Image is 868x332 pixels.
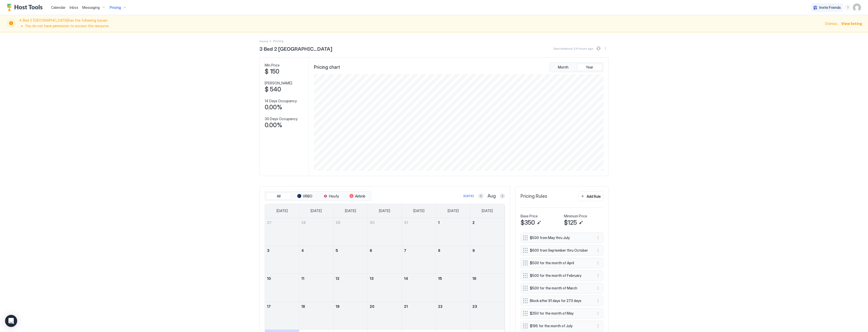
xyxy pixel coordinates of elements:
[265,218,299,227] a: July 27, 2025
[402,246,436,255] a: August 7, 2025
[368,246,402,274] td: August 6, 2025
[265,104,282,111] span: 0.00%
[436,218,470,227] a: August 1, 2025
[470,218,504,246] td: August 2, 2025
[521,219,535,226] span: $350
[5,315,17,327] div: Open Intercom Messenger
[301,304,305,309] span: 18
[277,209,288,213] span: [DATE]
[370,248,372,253] span: 6
[306,204,327,218] a: Monday
[553,47,593,50] span: Synced about 24 hours ago
[436,274,470,283] a: August 15, 2025
[370,276,374,281] span: 13
[368,274,402,302] td: August 13, 2025
[595,285,601,291] div: menu
[311,209,322,213] span: [DATE]
[51,5,66,10] span: Calendar
[265,274,299,302] td: August 10, 2025
[448,209,459,213] span: [DATE]
[436,274,470,302] td: August 15, 2025
[273,39,283,43] span: Breadcrumb
[819,5,841,10] span: Invite Friends
[334,218,368,227] a: July 29, 2025
[368,218,402,246] td: July 30, 2025
[368,274,402,283] a: August 13, 2025
[265,117,297,121] span: 30 Days Occupancy
[404,304,408,309] span: 21
[595,298,601,304] button: More options
[267,248,269,253] span: 3
[586,65,593,70] span: Year
[438,304,443,309] span: 22
[436,218,470,246] td: August 1, 2025
[595,273,601,279] button: More options
[267,304,271,309] span: 17
[340,204,361,218] a: Tuesday
[336,220,340,225] span: 29
[370,220,375,225] span: 30
[292,193,317,200] button: VRBO
[333,274,368,302] td: August 12, 2025
[530,298,590,303] span: Block after 91 days for 273 days
[265,246,299,274] td: August 3, 2025
[299,274,334,302] td: August 11, 2025
[265,68,279,75] span: $ 150
[470,274,504,283] a: August 16, 2025
[402,274,436,302] td: August 14, 2025
[470,218,504,227] a: August 2, 2025
[267,220,272,225] span: 27
[595,298,601,304] div: menu
[333,246,368,274] td: August 5, 2025
[329,194,339,198] span: Houfy
[265,302,299,311] a: August 17, 2025
[265,121,282,129] span: 0.00%
[374,204,395,218] a: Wednesday
[301,276,304,281] span: 11
[402,274,436,283] a: August 14, 2025
[436,302,470,329] td: August 22, 2025
[265,63,280,68] span: Min Price
[477,204,498,218] a: Saturday
[265,302,299,329] td: August 17, 2025
[314,64,340,70] span: Pricing chart
[578,220,584,226] button: Edit
[402,246,436,274] td: August 7, 2025
[259,38,268,44] div: Breadcrumb
[345,209,356,213] span: [DATE]
[355,194,365,198] span: Airbnb
[530,311,590,316] span: $250 for the month of May
[438,248,440,253] span: 8
[825,21,837,26] div: Dismiss
[333,302,368,329] td: August 19, 2025
[487,193,496,199] span: Aug
[472,276,476,281] span: 16
[301,220,306,225] span: 28
[336,248,338,253] span: 5
[530,273,590,278] span: $500 for the month of February
[299,218,333,227] a: July 28, 2025
[603,45,609,51] button: More options
[549,62,603,72] div: tab-group
[578,191,603,201] button: Add Rule
[472,248,475,253] span: 9
[70,5,78,10] a: Inbox
[265,99,297,103] span: 14 Days Occupancy
[595,45,602,51] button: Sync prices
[334,302,368,311] a: August 19, 2025
[259,39,268,43] span: Home
[603,45,609,51] div: menu
[521,193,547,199] span: Pricing Rules
[500,193,505,198] button: Next month
[436,302,470,311] a: August 22, 2025
[82,5,100,10] span: Messaging
[472,220,475,225] span: 2
[318,193,344,200] button: Houfy
[336,276,339,281] span: 12
[470,274,504,302] td: August 16, 2025
[521,214,538,218] span: Base Price
[472,304,477,309] span: 23
[530,286,590,290] span: $500 for the month of March
[470,302,504,311] a: August 23, 2025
